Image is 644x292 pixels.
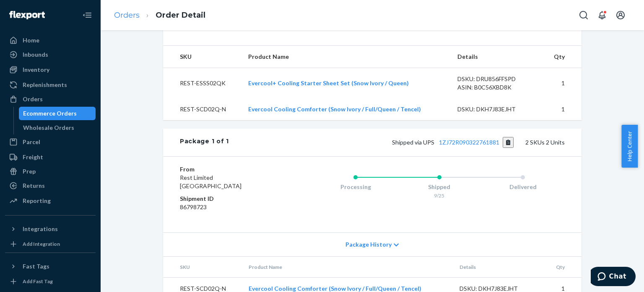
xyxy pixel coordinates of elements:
[5,78,96,92] a: Replenishments
[23,109,77,118] div: Ecommerce Orders
[612,7,629,24] button: Open account menu
[229,137,565,148] div: 2 SKUs 2 Units
[107,3,212,28] ol: breadcrumbs
[5,63,96,76] a: Inventory
[481,183,565,191] div: Delivered
[5,135,96,149] a: Parcel
[543,46,582,68] th: Qty
[180,165,280,174] dt: From
[180,174,241,189] span: Rest Limited [GEOGRAPHIC_DATA]
[19,107,96,120] a: Ecommerce Orders
[180,137,229,148] div: Package 1 of 1
[621,125,638,168] button: Help Center
[314,183,397,191] div: Processing
[9,11,45,19] img: Flexport logo
[156,11,205,20] a: Order Detail
[575,7,592,24] button: Open Search Box
[242,257,453,278] th: Product Name
[5,276,96,287] a: Add Fast Tag
[543,68,582,99] td: 1
[23,225,58,233] div: Integrations
[397,183,481,191] div: Shipped
[5,92,96,106] a: Orders
[392,139,514,146] span: Shipped via UPS
[249,285,421,292] a: Evercool Cooling Comforter (Snow Ivory / Full/Queen / Tencel)
[591,267,636,288] iframe: Opens a widget where you can chat to one of our agents
[23,278,53,285] div: Add Fast Tag
[248,79,409,87] a: Evercool+ Cooling Starter Sheet Set (Snow Ivory / Queen)
[163,98,241,120] td: REST-SCD02Q-N
[180,203,280,211] dd: 86798723
[241,46,451,68] th: Product Name
[5,179,96,192] a: Returns
[457,83,536,92] div: ASIN: B0C56XBD8K
[5,260,96,273] button: Fast Tags
[23,182,45,190] div: Returns
[5,239,96,249] a: Add Integration
[79,7,96,24] button: Close Navigation
[23,66,49,74] div: Inventory
[23,240,60,247] div: Add Integration
[5,34,96,47] a: Home
[5,150,96,164] a: Freight
[114,11,140,20] a: Orders
[23,124,74,132] div: Wholesale Orders
[23,95,43,103] div: Orders
[543,98,582,120] td: 1
[163,46,241,68] th: SKU
[5,48,96,61] a: Inbounds
[439,139,499,146] a: 1ZJ72R090322761881
[248,105,421,113] a: Evercool Cooling Comforter (Snow Ivory / Full/Queen / Tencel)
[23,81,67,89] div: Replenishments
[163,257,242,278] th: SKU
[23,36,39,45] div: Home
[397,192,481,199] div: 9/25
[19,121,96,134] a: Wholesale Orders
[545,257,582,278] th: Qty
[451,46,543,68] th: Details
[180,195,280,203] dt: Shipment ID
[457,105,536,113] div: DSKU: DKH7J83EJHT
[453,257,545,278] th: Details
[5,222,96,236] button: Integrations
[5,165,96,178] a: Prep
[5,194,96,208] a: Reporting
[345,240,392,249] span: Package History
[23,197,51,205] div: Reporting
[503,137,514,148] button: Copy tracking number
[23,262,49,271] div: Fast Tags
[23,167,36,176] div: Prep
[594,7,610,24] button: Open notifications
[163,68,241,99] td: REST-ESSS02QK
[23,153,43,161] div: Freight
[23,138,40,146] div: Parcel
[457,75,536,83] div: DSKU: DRU856FFSPD
[23,50,48,59] div: Inbounds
